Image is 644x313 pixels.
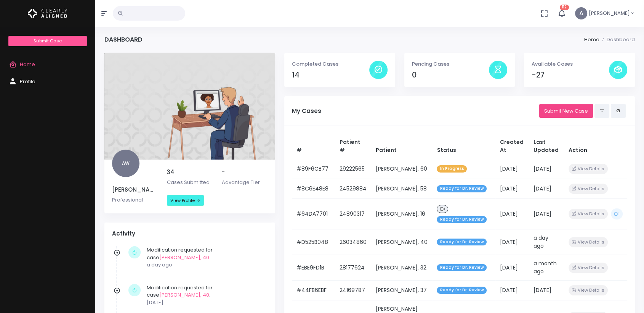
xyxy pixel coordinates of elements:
[147,284,264,307] div: Modification requested for case .
[532,60,609,68] p: Available Cases
[495,281,529,300] td: [DATE]
[437,185,487,192] span: Ready for Dr. Review
[147,261,264,269] p: a day ago
[371,229,432,255] td: [PERSON_NAME], 40
[20,61,35,68] span: Home
[495,229,529,255] td: [DATE]
[575,7,587,19] span: A
[371,199,432,229] td: [PERSON_NAME], 16
[167,169,213,176] h5: 34
[167,195,204,206] a: View Profile
[437,165,467,173] span: In Progress
[529,159,564,179] td: [DATE]
[371,159,432,179] td: [PERSON_NAME], 60
[112,230,268,237] h4: Activity
[412,60,489,68] p: Pending Cases
[335,229,371,255] td: 26034860
[560,5,569,10] span: 112
[147,299,264,307] p: [DATE]
[432,134,495,159] th: Status
[371,134,432,159] th: Patient
[569,237,608,247] button: View Details
[539,104,593,118] a: Submit New Case
[495,134,529,159] th: Created At
[371,281,432,300] td: [PERSON_NAME], 37
[292,134,335,159] th: #
[532,71,609,79] h4: -27
[335,159,371,179] td: 29222565
[292,159,335,179] td: #89F6CB77
[437,264,487,271] span: Ready for Dr. Review
[437,239,487,246] span: Ready for Dr. Review
[222,169,268,176] h5: -
[569,285,608,295] button: View Details
[371,179,432,198] td: [PERSON_NAME], 58
[292,281,335,300] td: #44FB6EBF
[529,255,564,281] td: a month ago
[335,179,371,198] td: 24529884
[495,199,529,229] td: [DATE]
[159,291,209,298] a: [PERSON_NAME], 40
[529,179,564,198] td: [DATE]
[569,263,608,273] button: View Details
[599,36,635,44] li: Dashboard
[20,78,35,85] span: Profile
[104,36,143,43] h4: Dashboard
[529,134,564,159] th: Last Updated
[8,36,87,46] a: Submit Case
[569,164,608,174] button: View Details
[569,184,608,194] button: View Details
[112,150,139,177] span: AW
[112,196,158,204] p: Professional
[495,255,529,281] td: [DATE]
[412,71,489,79] h4: 0
[147,246,264,269] div: Modification requested for case .
[292,179,335,198] td: #8C6E48E8
[529,281,564,300] td: [DATE]
[335,255,371,281] td: 28177624
[529,229,564,255] td: a day ago
[495,179,529,198] td: [DATE]
[292,199,335,229] td: #64DA7701
[495,159,529,179] td: [DATE]
[112,186,158,193] h5: [PERSON_NAME]
[589,10,630,17] span: [PERSON_NAME]
[529,199,564,229] td: [DATE]
[159,254,209,261] a: [PERSON_NAME], 40
[292,229,335,255] td: #D525B048
[569,209,608,219] button: View Details
[292,108,539,115] h5: My Cases
[292,255,335,281] td: #EBE9FD1B
[335,134,371,159] th: Patient #
[437,216,487,223] span: Ready for Dr. Review
[28,5,67,21] img: Logo Horizontal
[167,179,213,186] p: Cases Submitted
[222,179,268,186] p: Advantage Tier
[335,281,371,300] td: 24169787
[584,36,599,44] li: Home
[335,199,371,229] td: 24890317
[564,134,627,159] th: Action
[292,71,369,79] h4: 14
[292,60,369,68] p: Completed Cases
[34,38,62,44] span: Submit Case
[371,255,432,281] td: [PERSON_NAME], 32
[437,287,487,294] span: Ready for Dr. Review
